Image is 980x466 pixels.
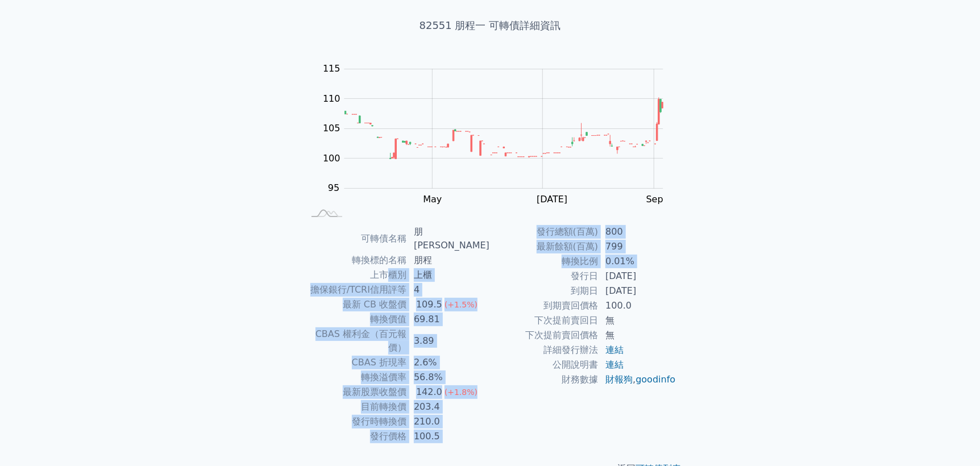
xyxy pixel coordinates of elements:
[490,284,599,298] td: 到期日
[317,64,680,205] g: Chart
[407,312,490,327] td: 69.81
[490,239,599,254] td: 最新餘額(百萬)
[304,327,407,355] td: CBAS 權利金（百元報價）
[445,388,477,397] span: (+1.8%)
[407,414,490,429] td: 210.0
[304,400,407,414] td: 目前轉換價
[328,183,339,194] tspan: 95
[323,123,340,134] tspan: 105
[304,429,407,444] td: 發行價格
[537,194,567,205] tspan: [DATE]
[407,370,490,385] td: 56.8%
[407,253,490,268] td: 朋程
[599,254,676,269] td: 0.01%
[490,269,599,284] td: 發行日
[407,429,490,444] td: 100.5
[490,328,599,343] td: 下次提前賣回價格
[923,411,980,466] iframe: Chat Widget
[599,298,676,313] td: 100.0
[423,194,442,205] tspan: May
[304,253,407,268] td: 轉換標的名稱
[490,254,599,269] td: 轉換比例
[599,239,676,254] td: 799
[323,93,340,104] tspan: 110
[407,224,490,253] td: 朋[PERSON_NAME]
[490,224,599,239] td: 發行總額(百萬)
[605,344,624,355] a: 連結
[304,312,407,327] td: 轉換價值
[490,372,599,387] td: 財務數據
[636,374,675,385] a: goodinfo
[304,385,407,400] td: 最新股票收盤價
[599,284,676,298] td: [DATE]
[599,313,676,328] td: 無
[323,64,340,74] tspan: 115
[304,355,407,370] td: CBAS 折現率
[290,18,690,34] h1: 82551 朋程一 可轉債詳細資訊
[646,194,663,205] tspan: Sep
[304,268,407,282] td: 上市櫃別
[599,372,676,387] td: ,
[490,298,599,313] td: 到期賣回價格
[407,400,490,414] td: 203.4
[304,224,407,253] td: 可轉債名稱
[414,298,445,311] div: 109.5
[304,370,407,385] td: 轉換溢價率
[323,153,340,164] tspan: 100
[599,269,676,284] td: [DATE]
[599,224,676,239] td: 800
[445,300,477,309] span: (+1.5%)
[605,374,633,385] a: 財報狗
[490,343,599,357] td: 詳細發行辦法
[490,313,599,328] td: 下次提前賣回日
[599,328,676,343] td: 無
[407,268,490,282] td: 上櫃
[605,359,624,370] a: 連結
[407,282,490,297] td: 4
[304,282,407,297] td: 擔保銀行/TCRI信用評等
[304,297,407,312] td: 最新 CB 收盤價
[923,411,980,466] div: 聊天小工具
[407,355,490,370] td: 2.6%
[304,414,407,429] td: 發行時轉換價
[414,385,445,399] div: 142.0
[407,327,490,355] td: 3.89
[490,357,599,372] td: 公開說明書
